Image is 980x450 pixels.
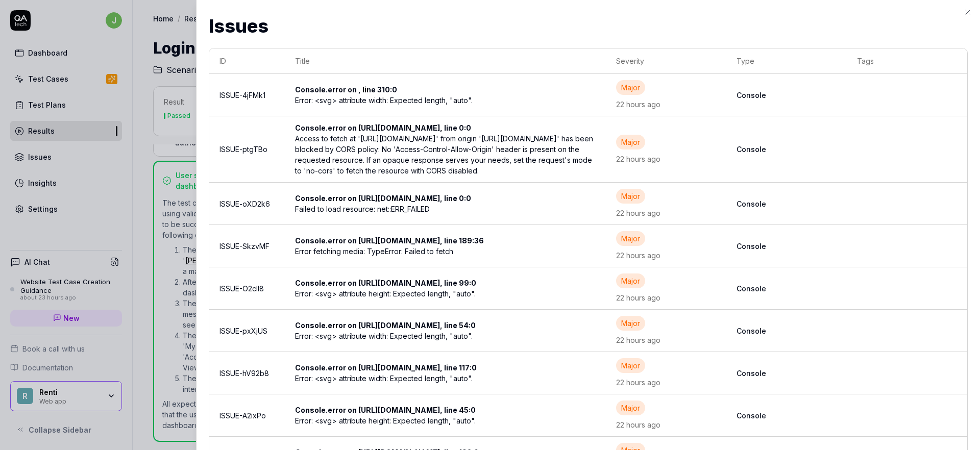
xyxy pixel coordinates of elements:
[616,231,645,246] div: Major
[616,251,660,260] time: 22 hours ago
[295,405,484,415] div: Console.error on [URL][DOMAIN_NAME], line 45:0
[219,199,270,208] a: ISSUE-oXD2k6
[737,144,837,155] b: Console
[606,48,726,74] th: Severity
[616,80,645,95] div: Major
[737,198,837,209] b: Console
[295,320,484,331] div: Console.error on [URL][DOMAIN_NAME], line 54:0
[737,410,837,421] b: Console
[616,273,645,288] div: Major
[737,326,837,336] b: Console
[295,193,479,204] div: Console.error on [URL][DOMAIN_NAME], line 0:0
[219,242,269,251] a: ISSUE-SkzvMF
[295,133,594,176] div: Access to fetch at '[URL][DOMAIN_NAME]' from origin '[URL][DOMAIN_NAME]' has been blocked by CORS...
[219,145,267,154] a: ISSUE-ptgTBo
[616,155,660,163] time: 22 hours ago
[737,368,837,379] b: Console
[219,369,269,378] a: ISSUE-hV92b8
[219,327,267,335] a: ISSUE-pxXjUS
[209,12,968,40] h2: Issues
[616,316,645,331] div: Major
[295,362,485,373] div: Console.error on [URL][DOMAIN_NAME], line 117:0
[616,378,660,387] time: 22 hours ago
[616,420,660,429] time: 22 hours ago
[295,246,594,257] div: Error fetching media: TypeError: Failed to fetch
[616,293,660,302] time: 22 hours ago
[295,331,594,341] div: Error: <svg> attribute width: Expected length, "auto".
[616,401,645,415] div: Major
[726,48,847,74] th: Type
[219,91,265,99] a: ISSUE-4jFMk1
[616,209,660,217] time: 22 hours ago
[285,48,606,74] th: Title
[616,135,645,149] div: Major
[737,90,837,101] b: Console
[219,411,266,420] a: ISSUE-A2ixPo
[737,283,837,294] b: Console
[295,288,594,299] div: Error: <svg> attribute height: Expected length, "auto".
[295,373,594,384] div: Error: <svg> attribute width: Expected length, "auto".
[295,278,484,288] div: Console.error on [URL][DOMAIN_NAME], line 99:0
[219,284,264,293] a: ISSUE-O2clI8
[295,122,479,133] div: Console.error on [URL][DOMAIN_NAME], line 0:0
[616,189,645,204] div: Major
[295,235,492,246] div: Console.error on [URL][DOMAIN_NAME], line 189:36
[616,358,645,373] div: Major
[295,95,594,106] div: Error: <svg> attribute width: Expected length, "auto".
[847,48,967,74] th: Tags
[295,415,594,426] div: Error: <svg> attribute height: Expected length, "auto".
[616,100,660,109] time: 22 hours ago
[295,84,405,95] div: Console.error on , line 310:0
[295,204,594,214] div: Failed to load resource: net::ERR_FAILED
[209,48,285,74] th: ID
[616,336,660,344] time: 22 hours ago
[737,241,837,252] b: Console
